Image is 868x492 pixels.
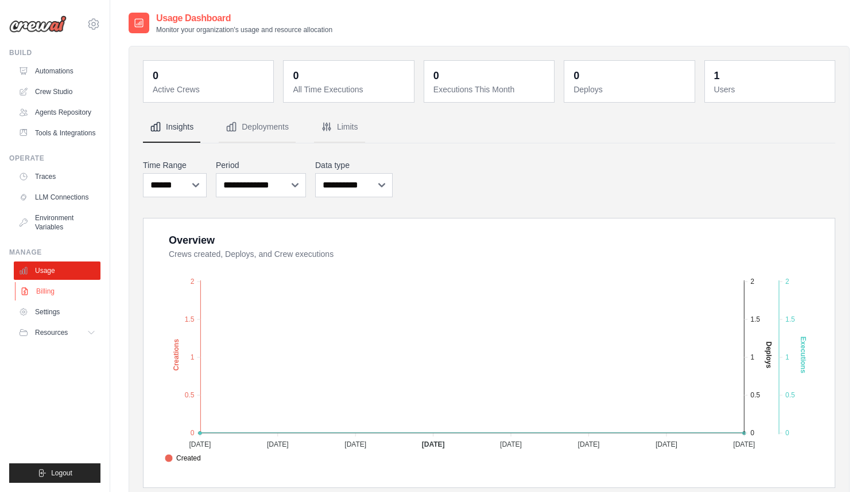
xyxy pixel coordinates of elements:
[578,440,600,448] tspan: [DATE]
[750,278,754,286] tspan: 2
[191,429,195,437] tspan: 0
[153,68,158,84] div: 0
[9,154,100,163] div: Operate
[785,429,789,437] tspan: 0
[714,68,720,84] div: 1
[14,124,100,142] a: Tools & Integrations
[422,440,445,448] tspan: [DATE]
[267,440,289,448] tspan: [DATE]
[143,112,200,143] button: Insights
[750,353,754,361] tspan: 1
[14,209,100,236] a: Environment Variables
[14,83,100,101] a: Crew Studio
[785,353,789,361] tspan: 1
[35,328,68,337] span: Resources
[143,112,835,143] nav: Tabs
[219,112,296,143] button: Deployments
[169,248,821,260] dt: Crews created, Deploys, and Crew executions
[344,440,366,448] tspan: [DATE]
[433,84,547,95] dt: Executions This Month
[51,468,72,478] span: Logout
[143,159,207,171] label: Time Range
[573,68,579,84] div: 0
[172,339,180,371] text: Creations
[14,261,100,280] a: Usage
[14,62,100,80] a: Automations
[14,323,100,342] button: Resources
[185,315,195,323] tspan: 1.5
[14,167,100,186] a: Traces
[785,315,795,323] tspan: 1.5
[15,282,102,300] a: Billing
[191,278,195,286] tspan: 2
[750,315,760,323] tspan: 1.5
[314,112,365,143] button: Limits
[750,391,760,399] tspan: 0.5
[156,11,332,25] h2: Usage Dashboard
[500,440,522,448] tspan: [DATE]
[9,463,100,483] button: Logout
[9,248,100,257] div: Manage
[153,84,266,95] dt: Active Crews
[165,453,201,463] span: Created
[750,429,754,437] tspan: 0
[785,278,789,286] tspan: 2
[433,68,439,84] div: 0
[191,353,195,361] tspan: 1
[185,391,195,399] tspan: 0.5
[765,342,773,369] text: Deploys
[656,440,677,448] tspan: [DATE]
[573,84,687,95] dt: Deploys
[799,337,807,373] text: Executions
[733,440,755,448] tspan: [DATE]
[14,303,100,321] a: Settings
[785,391,795,399] tspan: 0.5
[156,25,332,34] p: Monitor your organization's usage and resource allocation
[714,84,828,95] dt: Users
[315,159,393,171] label: Data type
[189,440,211,448] tspan: [DATE]
[216,159,306,171] label: Period
[9,48,100,57] div: Build
[14,103,100,122] a: Agents Repository
[9,15,67,33] img: Logo
[14,188,100,206] a: LLM Connections
[293,84,406,95] dt: All Time Executions
[293,68,299,84] div: 0
[169,232,215,248] div: Overview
